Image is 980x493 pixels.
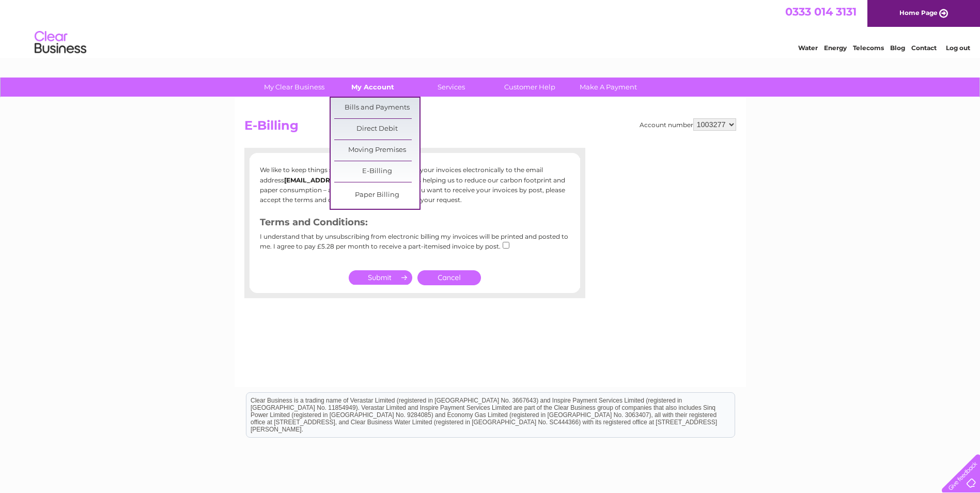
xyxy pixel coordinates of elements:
img: logo.png [34,27,87,58]
p: We like to keep things simple. You currently receive your invoices electronically to the email ad... [260,165,570,205]
a: Paper Billing [334,185,419,206]
a: My Clear Business [252,78,337,97]
a: Telecoms [853,44,884,52]
a: Cancel [417,270,481,285]
a: Services [409,78,494,97]
a: Customer Help [487,78,572,97]
h2: E-Billing [244,118,736,138]
input: Submit [349,270,412,285]
a: Make A Payment [566,78,651,97]
div: Account number [640,118,736,131]
div: I understand that by unsubscribing from electronic billing my invoices will be printed and posted... [260,233,570,257]
a: Water [798,44,818,52]
a: Direct Debit [334,119,419,140]
a: Blog [890,44,905,52]
a: 0333 014 3131 [785,5,857,18]
a: Log out [946,44,970,52]
a: My Account [330,78,415,97]
a: E-Billing [334,161,419,182]
a: Contact [911,44,937,52]
h3: Terms and Conditions: [260,215,570,233]
a: Energy [824,44,847,52]
b: [EMAIL_ADDRESS][DOMAIN_NAME] [284,176,399,184]
a: Bills and Payments [334,98,419,118]
div: Clear Business is a trading name of Verastar Limited (registered in [GEOGRAPHIC_DATA] No. 3667643... [246,6,735,50]
a: Moving Premises [334,140,419,161]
